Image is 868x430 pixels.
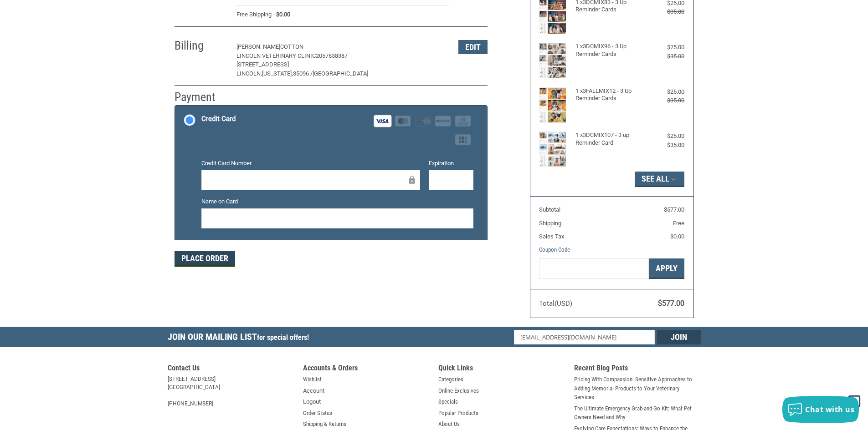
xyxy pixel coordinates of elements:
h5: Quick Links [438,364,565,375]
a: The Ultimate Emergency Grab-and-Go Kit: What Pet Owners Need and Why [574,404,701,422]
span: $577.00 [664,206,684,213]
label: Name on Card [201,197,473,206]
h5: Accounts & Orders [303,364,430,375]
span: Cotton [280,43,303,50]
span: $0.00 [272,10,290,19]
span: $577.00 [658,299,684,308]
a: Popular Products [438,409,478,418]
a: Shipping & Returns [303,420,346,429]
a: Order Status [303,409,332,418]
div: $25.00 [648,132,684,141]
button: Chat with us [782,396,859,423]
div: $35.00 [648,7,684,16]
span: Free [673,220,684,227]
a: Coupon Code [539,246,570,253]
label: Expiration [429,159,473,168]
span: Lincoln, [236,70,262,77]
h2: Payment [175,90,228,105]
a: Online Exclusives [438,386,479,395]
span: $0.00 [670,233,684,240]
label: Credit Card Number [201,159,420,168]
address: [STREET_ADDRESS] [GEOGRAPHIC_DATA] [PHONE_NUMBER] [168,375,294,408]
span: 2057638387 [316,52,348,59]
a: Categories [438,375,463,384]
a: Account [303,386,324,395]
button: Place Order [175,251,235,267]
div: $35.00 [648,52,684,61]
span: [US_STATE], [262,70,293,77]
button: Apply [649,258,684,279]
div: Credit Card [201,111,236,126]
a: Logout [303,397,321,406]
span: Free Shipping [236,10,272,19]
a: Pricing With Compassion: Sensitive Approaches to Adding Memorial Products to Your Veterinary Serv... [574,375,701,402]
a: About Us [438,420,460,429]
input: Email [514,330,655,344]
h2: Billing [175,38,228,53]
div: $35.00 [648,141,684,150]
a: Wishlist [303,375,322,384]
span: Chat with us [805,405,854,415]
div: $25.00 [648,87,684,96]
h4: 1 x 3DCMIX107 - 3 up Reminder Card [575,132,646,147]
div: $25.00 [648,43,684,52]
span: 35096 / [293,70,313,77]
h5: Join Our Mailing List [168,327,313,350]
div: $35.00 [648,96,684,105]
span: Lincoln Veterinary Clinic [236,52,316,59]
input: Join [657,330,701,344]
span: Subtotal [539,206,560,213]
h4: 1 x 3FALLMIX12 - 3 Up Reminder Cards [575,87,646,102]
h5: Recent Blog Posts [574,364,701,375]
a: Specials [438,397,458,406]
span: for special offers! [257,333,309,342]
span: [GEOGRAPHIC_DATA] [313,70,368,77]
span: Shipping [539,220,561,227]
h5: Contact Us [168,364,294,375]
span: [PERSON_NAME] [236,43,280,50]
span: [STREET_ADDRESS] [236,61,289,68]
button: Edit [458,40,488,54]
input: Gift Certificate or Coupon Code [539,258,649,279]
h4: 1 x 3DCMIX96 - 3 Up Reminder Cards [575,43,646,58]
span: Total (USD) [539,299,572,308]
span: Sales Tax [539,233,564,240]
button: See All [635,172,684,187]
